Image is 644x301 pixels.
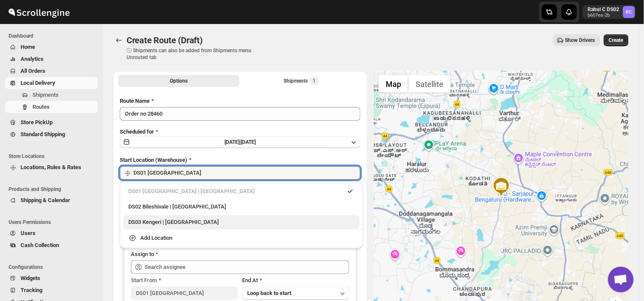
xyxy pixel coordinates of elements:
button: Routes [113,34,125,46]
button: All Orders [5,65,98,77]
p: ⓘ Shipments can also be added from Shipments menu Unrouted tab [127,47,261,61]
span: Create [609,37,623,44]
span: Tracking [21,287,42,293]
div: DS03 Kengeri | [GEOGRAPHIC_DATA] [128,218,354,226]
span: Route Name [120,98,150,104]
span: Loop back to start [248,290,292,296]
button: Widgets [5,272,98,284]
button: Tracking [5,284,98,296]
li: DS01 Sarjapur [120,185,363,198]
span: Create Route (Draft) [127,35,203,45]
button: [DATE]|[DATE] [120,136,360,148]
span: Home [21,44,35,50]
span: Locations, Rules & Rates [21,164,81,170]
button: Routes [5,101,98,113]
div: DS02 Bileshivale | [GEOGRAPHIC_DATA] [128,203,354,211]
span: [DATE] | [225,139,241,145]
span: Scheduled for [120,128,154,135]
span: Routes [32,104,50,110]
span: Show Drivers [565,37,595,44]
input: Search location [133,166,360,180]
button: Users [5,227,98,239]
div: DS01 [GEOGRAPHIC_DATA] | [GEOGRAPHIC_DATA] [128,187,354,196]
span: 1 [313,77,316,84]
button: Show street map [378,75,408,92]
span: Shipping & Calendar [21,197,70,203]
span: Users [21,230,35,236]
input: Search assignee [145,260,349,274]
img: ScrollEngine [7,1,71,23]
button: All Route Options [118,75,239,87]
button: Home [5,41,98,53]
span: Start Location (Warehouse) [120,157,187,163]
span: Widgets [21,275,40,281]
span: Store PickUp [21,119,53,125]
button: Cash Collection [5,239,98,251]
div: Assign to [131,250,154,259]
button: Create [604,34,629,46]
span: Options [170,77,188,84]
button: Show satellite imagery [408,75,451,92]
span: Start From [131,277,157,283]
span: Users Permissions [9,219,98,226]
p: b607ea-2b [588,13,620,18]
span: Store Locations [9,153,98,160]
p: Rahul C DS02 [588,6,620,13]
span: Cash Collection [21,242,59,248]
input: Eg: Bengaluru Route [120,107,360,121]
span: Products and Shipping [9,186,98,193]
span: Local Delivery [21,80,55,86]
div: Open chat [608,267,634,292]
span: Standard Shipping [21,131,65,137]
span: Analytics [21,56,44,62]
text: RC [626,9,632,15]
span: Dashboard [9,33,98,39]
div: End At [242,276,349,285]
li: DS03 Kengeri [120,214,363,229]
div: Add Location [140,234,172,242]
span: All Orders [21,68,45,74]
button: Locations, Rules & Rates [5,161,98,173]
button: Shipping & Calendar [5,194,98,206]
span: [DATE] [241,139,256,145]
span: Rahul C DS02 [623,6,635,18]
button: Analytics [5,53,98,65]
span: Shipments [32,92,59,98]
span: Configurations [9,264,98,271]
div: Shipments [284,77,319,85]
li: DS02 Bileshivale [120,198,363,214]
button: Selected Shipments [241,75,363,87]
button: Shipments [5,89,98,101]
button: User menu [583,5,636,19]
button: Loop back to start [242,286,349,300]
button: Show Drivers [553,34,600,46]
